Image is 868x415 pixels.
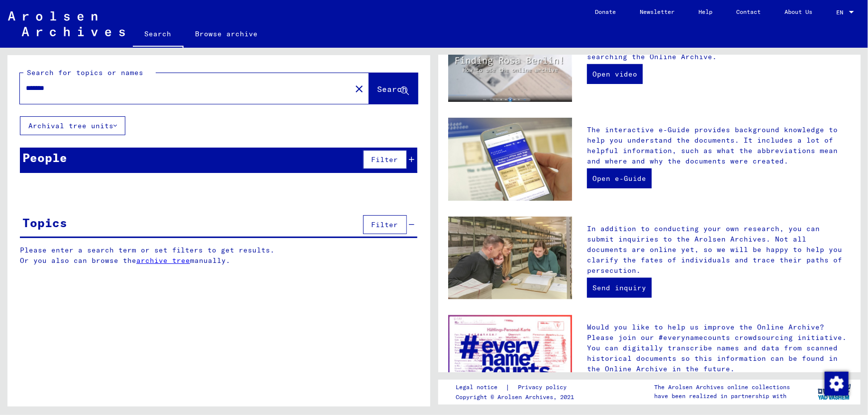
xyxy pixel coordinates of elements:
img: inquiries.jpg [448,217,573,300]
p: The Arolsen Archives online collections [654,383,790,392]
span: Filter [372,155,398,164]
p: In addition to conducting your own research, you can submit inquiries to the Arolsen Archives. No... [587,224,851,276]
div: Topics [22,214,67,232]
a: archive tree [136,256,190,265]
img: yv_logo.png [816,379,853,404]
p: Would you like to help us improve the Online Archive? Please join our #everynamecounts crowdsourc... [587,322,851,374]
button: Search [369,73,418,104]
p: have been realized in partnership with [654,392,790,401]
span: Search [378,84,407,94]
p: Copyright © Arolsen Archives, 2021 [456,393,579,402]
img: enc.jpg [448,315,573,404]
a: Send inquiry [587,278,652,298]
span: Filter [372,220,398,229]
span: EN [836,9,847,16]
div: People [22,149,67,166]
mat-label: Search for topics or names [27,68,143,77]
button: Filter [363,215,407,234]
img: eguide.jpg [448,118,573,201]
mat-icon: close [353,83,365,95]
p: Please enter a search term or set filters to get results. Or you also can browse the manually. [20,245,418,266]
a: Legal notice [456,382,505,393]
a: Browse archive [184,22,270,46]
img: Arolsen_neg.svg [8,11,125,36]
button: Clear [349,79,369,98]
div: | [456,382,579,393]
a: Open video [587,64,643,84]
a: Search [133,22,184,48]
button: Filter [363,150,407,169]
button: Archival tree units [20,116,125,135]
img: Change consent [825,372,849,396]
img: video.jpg [448,34,573,102]
a: Privacy policy [510,382,579,393]
p: The interactive e-Guide provides background knowledge to help you understand the documents. It in... [587,125,851,166]
a: Open e-Guide [587,168,652,188]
